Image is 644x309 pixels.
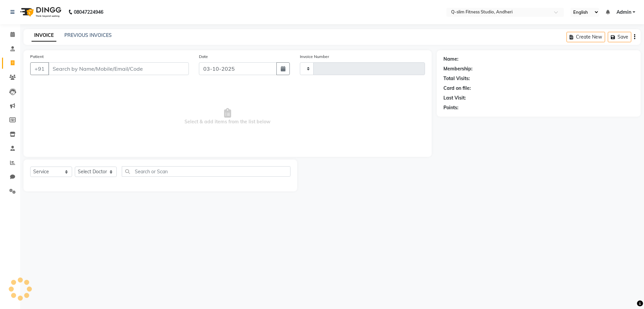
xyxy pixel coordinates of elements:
button: Save [608,32,631,42]
button: +91 [30,62,49,75]
label: Patient [30,54,44,60]
label: Date [199,54,208,60]
div: Card on file: [443,85,471,92]
label: Invoice Number [300,54,329,60]
button: Create New [567,32,605,42]
a: INVOICE [32,29,56,42]
div: Points: [443,104,459,111]
input: Search or Scan [122,166,290,177]
div: Last Visit: [443,95,466,102]
div: Total Visits: [443,75,470,82]
div: Name: [443,56,459,63]
a: PREVIOUS INVOICES [64,32,112,38]
img: logo [17,3,63,21]
input: Search by Name/Mobile/Email/Code [48,62,189,75]
span: Admin [616,9,631,16]
span: Select & add items from the list below [30,83,425,150]
b: 08047224946 [74,3,103,21]
div: Membership: [443,65,473,72]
